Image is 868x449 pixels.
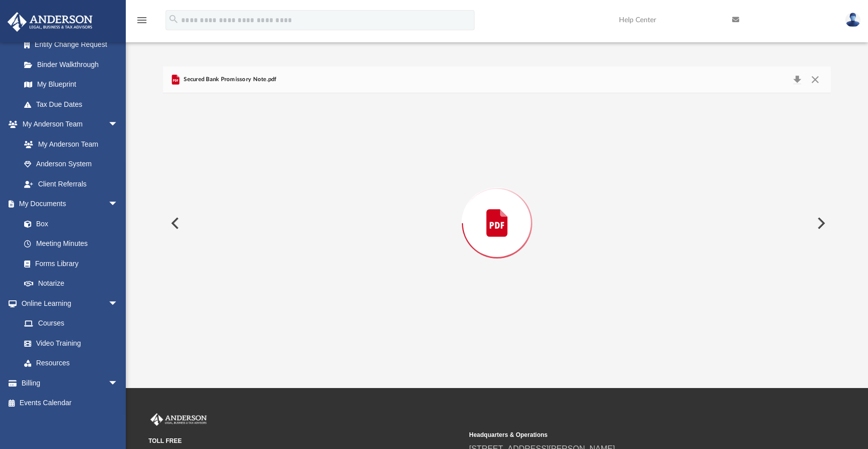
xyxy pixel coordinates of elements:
img: Anderson Advisors Platinum Portal [5,12,96,32]
a: Binder Walkthrough [14,54,133,75]
a: Box [14,214,123,234]
a: Billingarrow_drop_down [7,373,133,393]
span: arrow_drop_down [108,194,128,215]
a: My Blueprint [14,75,128,95]
span: arrow_drop_down [108,114,128,135]
a: Entity Change Request [14,35,133,55]
a: My Anderson Team [14,134,123,154]
span: arrow_drop_down [108,293,128,314]
a: Video Training [14,333,123,353]
button: Download [788,73,806,87]
div: Preview [163,67,831,353]
img: User Pic [845,13,860,27]
a: Anderson System [14,154,128,174]
span: arrow_drop_down [108,373,128,394]
small: Headquarters & Operations [469,430,782,439]
a: My Anderson Teamarrow_drop_down [7,114,128,135]
a: Meeting Minutes [14,234,128,254]
a: Forms Library [14,253,123,274]
small: TOLL FREE [148,436,462,445]
a: Tax Due Dates [14,94,133,114]
button: Previous File [163,209,185,237]
button: Next File [809,209,831,237]
a: Online Learningarrow_drop_down [7,293,128,313]
a: menu [136,19,148,26]
i: menu [136,14,148,26]
button: Close [806,73,824,87]
i: search [168,14,179,25]
span: Secured Bank Promissory Note.pdf [182,75,277,84]
a: Events Calendar [7,393,133,413]
img: Anderson Advisors Platinum Portal [148,413,209,426]
a: Resources [14,353,128,373]
a: Notarize [14,274,128,294]
a: Courses [14,313,128,334]
a: Client Referrals [14,174,128,194]
a: My Documentsarrow_drop_down [7,194,128,214]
